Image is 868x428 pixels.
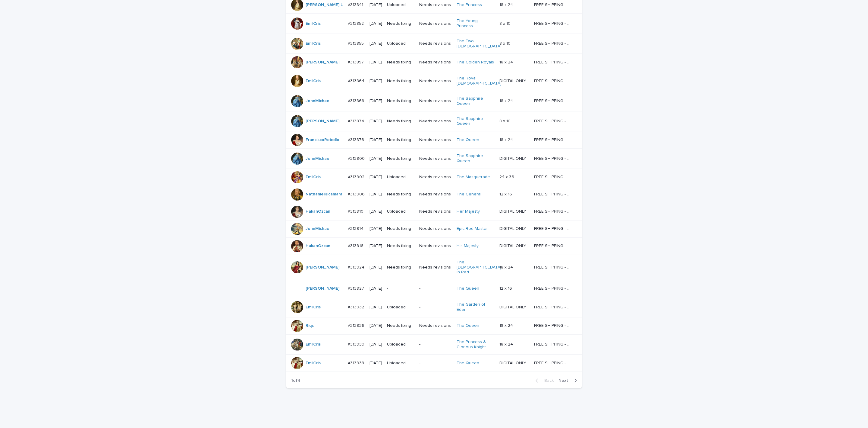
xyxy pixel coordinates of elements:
[306,243,330,249] a: HakanOzcan
[286,131,582,149] tr: FranciscoRebollo #313876#313876 [DATE]Needs fixingNeeds revisionsThe Queen 18 x 2418 x 24 FREE SH...
[387,192,414,197] p: Needs fixing
[457,96,494,106] a: The Sapphire Queen
[286,169,582,186] tr: EmilCris #313902#313902 [DATE]UploadedNeeds revisionsThe Masquerade 24 x 3624 x 36 FREE SHIPPING ...
[534,173,573,180] p: FREE SHIPPING - preview in 1-2 business days, after your approval delivery will take 5-10 b.d.
[457,18,494,29] a: The Young Princess
[286,91,582,111] tr: JohnMichael #313869#313869 [DATE]Needs fixingNeeds revisionsThe Sapphire Queen 18 x 2418 x 24 FRE...
[387,226,414,231] p: Needs fixing
[499,208,527,214] p: DIGITAL ONLY
[457,286,479,291] a: The Queen
[387,209,414,214] p: Uploaded
[370,60,382,65] p: [DATE]
[499,359,527,366] p: DIGITAL ONLY
[387,41,414,46] p: Uploaded
[556,378,582,383] button: Next
[419,21,452,26] p: Needs revisions
[499,304,527,310] p: DIGITAL ONLY
[348,225,365,231] p: #313914
[348,20,365,26] p: #313852
[419,305,452,310] p: -
[286,203,582,220] tr: HakanOzcan #313910#313910 [DATE]UploadedNeeds revisionsHer Majesty DIGITAL ONLYDIGITAL ONLY FREE ...
[306,21,321,26] a: EmilCris
[370,175,382,180] p: [DATE]
[370,98,382,104] p: [DATE]
[306,286,339,291] a: [PERSON_NAME]
[387,98,414,104] p: Needs fixing
[419,286,452,291] p: -
[457,60,494,65] a: The Golden Royals
[457,243,479,249] a: His Majesty
[306,209,330,214] a: HakanOzcan
[534,225,573,231] p: FREE SHIPPING - preview in 1-2 business days, after your approval delivery will take 5-10 b.d.
[419,209,452,214] p: Needs revisions
[370,286,382,291] p: [DATE]
[286,111,582,131] tr: [PERSON_NAME] #313874#313874 [DATE]Needs fixingNeeds revisionsThe Sapphire Queen 8 x 108 x 10 FRE...
[419,323,452,328] p: Needs revisions
[457,137,479,143] a: The Queen
[306,60,339,65] a: [PERSON_NAME]
[457,209,480,214] a: Her Majesty
[541,378,554,383] span: Back
[286,255,582,280] tr: [PERSON_NAME] #313924#313924 [DATE]Needs fixingNeeds revisionsThe [DEMOGRAPHIC_DATA] In Red 18 x ...
[534,191,573,197] p: FREE SHIPPING - preview in 1-2 business days, after your approval delivery will take 5-10 b.d.
[457,361,479,366] a: The Queen
[419,226,452,231] p: Needs revisions
[370,305,382,310] p: [DATE]
[534,341,573,347] p: FREE SHIPPING - preview in 1-2 business days, after your approval delivery will take 5-10 b.d.
[419,79,452,84] p: Needs revisions
[499,242,527,249] p: DIGITAL ONLY
[370,119,382,124] p: [DATE]
[348,59,365,65] p: #313857
[499,136,514,143] p: 18 x 24
[348,136,365,143] p: #313876
[387,79,414,84] p: Needs fixing
[306,119,339,124] a: [PERSON_NAME]
[348,155,366,161] p: #313900
[534,322,573,328] p: FREE SHIPPING - preview in 1-2 business days, after your approval delivery will take 5-10 b.d.
[457,39,502,49] a: The Two [DEMOGRAPHIC_DATA]
[306,156,330,161] a: JohnMichael
[348,359,365,366] p: #313938
[306,192,342,197] a: NathanielRicamara
[499,77,527,84] p: DIGITAL ONLY
[419,2,452,8] p: Needs revisions
[419,119,452,124] p: Needs revisions
[370,226,382,231] p: [DATE]
[499,322,514,328] p: 18 x 24
[370,243,382,249] p: [DATE]
[499,1,514,8] p: 18 x 24
[457,76,502,86] a: The Royal [DEMOGRAPHIC_DATA]
[387,137,414,143] p: Needs fixing
[499,117,512,124] p: 8 x 10
[387,175,414,180] p: Uploaded
[348,97,366,104] p: #313869
[306,323,314,328] a: Riqs
[499,155,527,161] p: DIGITAL ONLY
[370,41,382,46] p: [DATE]
[387,342,414,347] p: Uploaded
[419,137,452,143] p: Needs revisions
[306,342,321,347] a: EmilCris
[286,34,582,54] tr: EmilCris #313855#313855 [DATE]UploadedNeeds revisionsThe Two [DEMOGRAPHIC_DATA] 8 x 108 x 10 FREE...
[387,286,414,291] p: -
[306,361,321,366] a: EmilCris
[499,191,513,197] p: 12 x 16
[499,341,514,347] p: 18 x 24
[534,1,573,8] p: FREE SHIPPING - preview in 1-2 business days, after your approval delivery will take 5-10 b.d.
[286,149,582,169] tr: JohnMichael #313900#313900 [DATE]Needs fixingNeeds revisionsThe Sapphire Queen DIGITAL ONLYDIGITA...
[286,186,582,203] tr: NathanielRicamara #313906#313906 [DATE]Needs fixingNeeds revisionsThe General 12 x 1612 x 16 FREE...
[387,323,414,328] p: Needs fixing
[387,119,414,124] p: Needs fixing
[534,242,573,249] p: FREE SHIPPING - preview in 1-2 business days, after your approval delivery will take 5-10 b.d.
[534,40,573,46] p: FREE SHIPPING - preview in 1-2 business days, after your approval delivery will take 5-10 b.d.
[534,359,573,366] p: FREE SHIPPING - preview in 1-2 business days, after your approval delivery will take 5-10 b.d.
[534,285,573,291] p: FREE SHIPPING - preview in 1-2 business days, after your approval delivery will take 5-10 b.d.
[534,117,573,124] p: FREE SHIPPING - preview in 1-2 business days, after your approval delivery will take 5-10 b.d.
[534,304,573,310] p: FREE SHIPPING - preview in 1-2 business days, after your approval delivery will take 5-10 b.d.
[419,243,452,249] p: Needs revisions
[457,323,479,328] a: The Queen
[387,60,414,65] p: Needs fixing
[348,1,364,8] p: #313841
[348,77,366,84] p: #313864
[419,156,452,161] p: Needs revisions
